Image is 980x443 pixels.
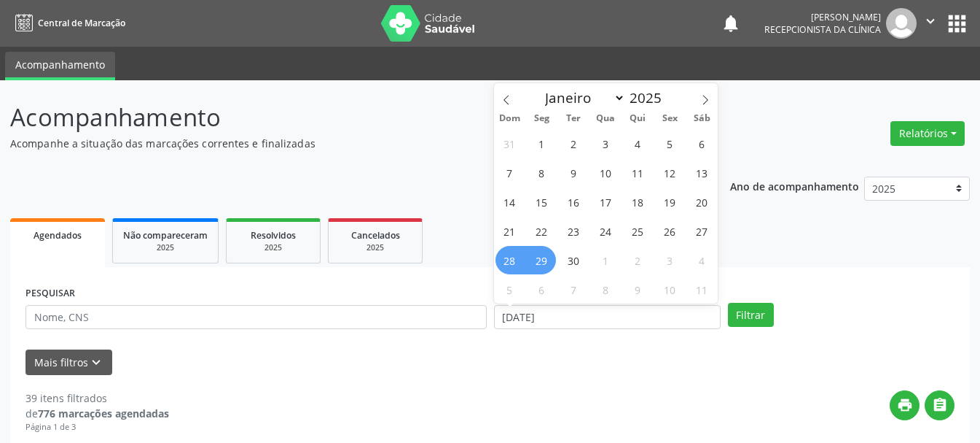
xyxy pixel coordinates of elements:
span: Setembro 5, 2025 [656,129,684,158]
span: Setembro 6, 2025 [688,129,716,158]
span: Setembro 29, 2025 [528,246,556,274]
span: Outubro 7, 2025 [560,275,588,304]
button: print [890,390,920,420]
span: Seg [525,114,557,123]
div: Página 1 de 3 [26,421,169,434]
span: Outubro 4, 2025 [688,246,716,274]
span: Setembro 28, 2025 [495,246,524,274]
span: Setembro 19, 2025 [656,188,684,216]
i: keyboard_arrow_down [88,355,104,371]
span: Setembro 30, 2025 [560,246,588,274]
button: apps [944,11,970,36]
span: Setembro 25, 2025 [624,217,652,245]
button: Mais filtroskeyboard_arrow_down [26,350,112,375]
div: de [26,406,169,421]
span: Outubro 11, 2025 [688,275,716,304]
i:  [922,13,938,29]
span: Cancelados [351,229,400,242]
span: Setembro 4, 2025 [624,129,652,158]
span: Outubro 5, 2025 [495,275,524,304]
button: notifications [721,13,741,34]
span: Setembro 12, 2025 [656,158,684,187]
span: Outubro 8, 2025 [592,275,620,304]
span: Setembro 1, 2025 [528,129,556,158]
span: Sáb [686,114,718,123]
span: Setembro 27, 2025 [688,217,716,245]
input: Nome, CNS [26,305,487,330]
span: Recepcionista da clínica [764,23,881,36]
i: print [897,397,913,413]
span: Não compareceram [123,229,208,242]
span: Setembro 18, 2025 [624,188,652,216]
span: Setembro 17, 2025 [592,188,620,216]
span: Setembro 16, 2025 [560,188,588,216]
span: Dom [494,114,526,123]
span: Agendados [34,229,82,242]
span: Ter [557,114,589,123]
span: Setembro 11, 2025 [624,158,652,187]
button:  [925,390,954,420]
span: Setembro 15, 2025 [528,188,556,216]
span: Resolvidos [251,229,296,242]
span: Setembro 14, 2025 [495,188,524,216]
button: Relatórios [890,121,965,146]
p: Acompanhamento [10,99,682,136]
span: Qua [589,114,622,123]
strong: 776 marcações agendadas [38,407,169,420]
select: Month [538,88,626,108]
div: 2025 [339,242,412,253]
span: Setembro 2, 2025 [560,129,588,158]
a: Acompanhamento [5,52,115,80]
span: Outubro 1, 2025 [592,246,620,274]
div: [PERSON_NAME] [764,11,881,23]
span: Setembro 8, 2025 [528,158,556,187]
span: Setembro 10, 2025 [592,158,620,187]
span: Outubro 6, 2025 [528,275,556,304]
input: Selecione um intervalo [494,305,721,330]
span: Setembro 13, 2025 [688,158,716,187]
span: Setembro 9, 2025 [560,158,588,187]
span: Outubro 10, 2025 [656,275,684,304]
i:  [932,397,948,413]
img: img [886,8,917,39]
span: Qui [622,114,654,123]
span: Outubro 3, 2025 [656,246,684,274]
span: Setembro 26, 2025 [656,217,684,245]
a: Central de Marcação [10,11,125,35]
label: PESQUISAR [26,282,75,305]
span: Central de Marcação [38,17,125,29]
span: Setembro 7, 2025 [495,158,524,187]
span: Agosto 31, 2025 [495,129,524,158]
span: Outubro 2, 2025 [624,246,652,274]
span: Setembro 20, 2025 [688,188,716,216]
span: Setembro 23, 2025 [560,217,588,245]
p: Acompanhe a situação das marcações correntes e finalizadas [10,136,682,151]
span: Setembro 21, 2025 [495,217,524,245]
button: Filtrar [728,303,774,328]
input: Year [625,88,673,107]
span: Outubro 9, 2025 [624,275,652,304]
span: Setembro 22, 2025 [528,217,556,245]
div: 2025 [123,242,208,253]
span: Sex [654,114,686,123]
div: 39 itens filtrados [26,390,169,406]
div: 2025 [237,242,310,253]
span: Setembro 3, 2025 [592,129,620,158]
button:  [917,8,944,39]
p: Ano de acompanhamento [730,177,859,195]
span: Setembro 24, 2025 [592,217,620,245]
